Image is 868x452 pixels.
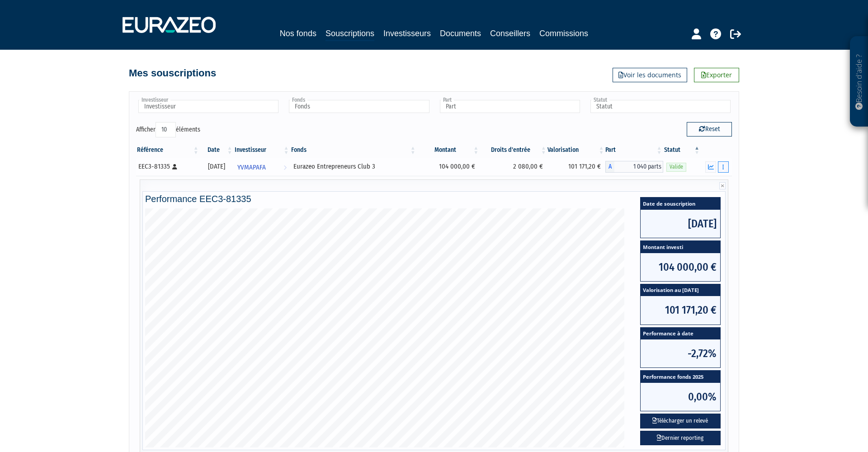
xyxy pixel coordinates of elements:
span: Performance fonds 2025 [641,371,720,383]
span: Date de souscription [641,198,720,210]
a: YVMAPAFA [234,158,290,176]
div: Eurazeo Entrepreneurs Club 3 [293,162,414,171]
div: EEC3-81335 [138,162,197,171]
h4: Mes souscriptions [129,68,216,79]
label: Afficher éléments [136,122,200,137]
th: Part: activer pour trier la colonne par ordre croissant [605,142,663,158]
a: Exporter [694,68,739,82]
button: Télécharger un relevé [640,414,721,428]
span: YVMAPAFA [237,159,266,176]
select: Afficheréléments [156,122,176,137]
a: Souscriptions [325,27,374,41]
span: 104 000,00 € [641,253,720,281]
span: -2,72% [641,339,720,367]
td: 104 000,00 € [417,158,480,176]
div: [DATE] [203,162,231,171]
span: 101 171,20 € [641,296,720,324]
th: Droits d'entrée: activer pour trier la colonne par ordre croissant [480,142,547,158]
a: Investisseurs [383,27,431,40]
span: Performance à date [641,328,720,340]
th: Référence : activer pour trier la colonne par ordre croissant [136,142,200,158]
span: [DATE] [641,210,720,238]
a: Nos fonds [280,27,316,40]
span: 0,00% [641,383,720,411]
span: Montant investi [641,241,720,253]
span: 1 040 parts [614,161,663,173]
th: Montant: activer pour trier la colonne par ordre croissant [417,142,480,158]
a: Conseillers [490,27,530,40]
a: Voir les documents [613,68,687,82]
i: [Français] Personne physique [172,164,177,169]
button: Reset [687,122,732,137]
th: Investisseur: activer pour trier la colonne par ordre croissant [234,142,290,158]
th: Valorisation: activer pour trier la colonne par ordre croissant [547,142,605,158]
div: A - Eurazeo Entrepreneurs Club 3 [605,161,663,173]
i: Voir l'investisseur [283,159,287,176]
a: Dernier reporting [640,431,721,446]
a: Commissions [539,27,588,40]
span: Valide [666,163,686,171]
span: A [605,161,614,173]
span: Valorisation au [DATE] [641,284,720,297]
h4: Performance EEC3-81335 [145,194,723,204]
img: 1732889491-logotype_eurazeo_blanc_rvb.png [123,17,216,33]
p: Besoin d'aide ? [854,41,864,122]
td: 101 171,20 € [547,158,605,176]
th: Statut : activer pour trier la colonne par ordre d&eacute;croissant [663,142,701,158]
a: Documents [440,27,481,40]
th: Fonds: activer pour trier la colonne par ordre croissant [290,142,417,158]
th: Date: activer pour trier la colonne par ordre croissant [200,142,234,158]
td: 2 080,00 € [480,158,547,176]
